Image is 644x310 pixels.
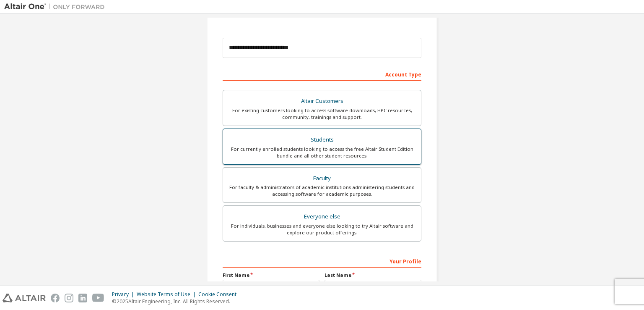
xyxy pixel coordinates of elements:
div: Account Type [223,67,421,81]
img: altair_logo.svg [3,294,46,302]
div: Your Profile [223,254,421,268]
img: linkedin.svg [78,294,87,302]
div: Privacy [112,291,137,298]
div: For faculty & administrators of academic institutions administering students and accessing softwa... [228,184,416,197]
div: Everyone else [228,211,416,223]
div: For existing customers looking to access software downloads, HPC resources, community, trainings ... [228,107,416,121]
img: youtube.svg [92,294,104,302]
div: Faculty [228,173,416,184]
img: Altair One [4,3,109,11]
div: Students [228,134,416,146]
img: facebook.svg [51,294,60,302]
div: For currently enrolled students looking to access the free Altair Student Edition bundle and all ... [228,146,416,159]
div: For individuals, businesses and everyone else looking to try Altair software and explore our prod... [228,223,416,236]
div: Cookie Consent [198,291,241,298]
div: Website Terms of Use [137,291,198,298]
p: © 2025 Altair Engineering, Inc. All Rights Reserved. [112,298,241,305]
label: First Name [223,272,319,278]
label: Last Name [325,272,421,278]
img: instagram.svg [65,294,73,302]
div: Altair Customers [228,95,416,107]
